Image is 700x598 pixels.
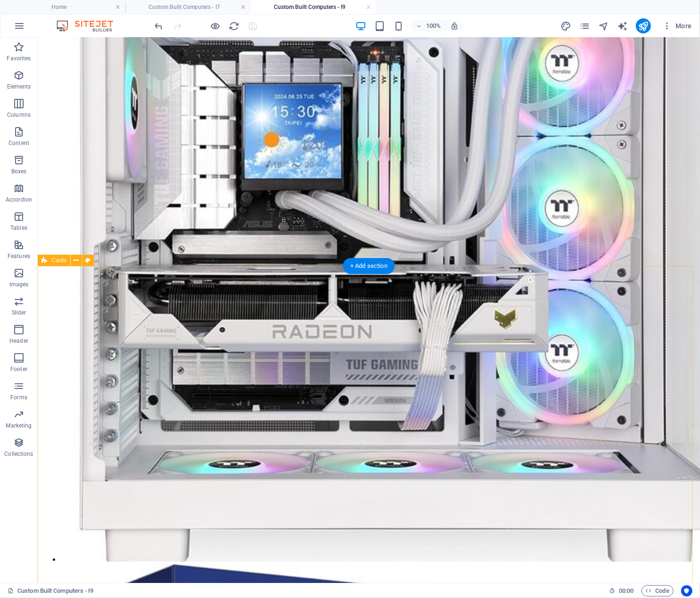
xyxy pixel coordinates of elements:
p: Tables [10,224,27,232]
h6: 100% [426,20,441,32]
p: Footer [10,365,27,373]
p: Features [8,252,30,260]
div: + Add section [343,258,395,274]
p: Boxes [11,168,27,175]
button: pages [579,20,591,32]
i: AI Writer [617,21,628,32]
i: Reload page [229,21,240,32]
a: Click to cancel selection. Double-click to open Pages [8,585,94,597]
button: undo [153,20,165,32]
p: Marketing [6,422,32,429]
span: 00 00 [619,585,634,597]
button: Usercentrics [681,585,692,597]
img: Editor Logo [54,20,125,32]
p: Columns [7,111,31,119]
p: Collections [4,450,33,458]
h6: Session time [609,585,634,597]
button: 100% [412,20,445,32]
p: Slider [12,309,26,316]
p: Elements [7,83,31,90]
span: More [662,21,692,31]
p: Content [8,139,29,147]
i: Design (Ctrl+Alt+Y) [560,21,571,32]
i: Publish [638,21,649,32]
span: Cards [51,258,66,263]
p: Accordion [6,196,32,203]
i: Undo: Change text (Ctrl+Z) [154,21,165,32]
i: Pages (Ctrl+Alt+S) [579,21,590,32]
button: text_generator [617,20,628,32]
button: navigator [598,20,609,32]
p: Header [9,337,28,345]
button: Code [642,585,674,597]
button: reload [229,20,240,32]
button: Click here to leave preview mode and continue editing [210,20,221,32]
button: publish [636,18,651,33]
h4: Custom Built Computers - I7 [125,2,251,12]
button: design [560,20,572,32]
i: Navigator [598,21,609,32]
button: More [659,18,696,33]
h4: Custom Built Computers - I9 [251,2,376,12]
span: Code [646,585,669,597]
span: : [626,587,627,594]
p: Images [9,281,29,288]
p: Forms [10,394,27,401]
p: Favorites [7,55,31,62]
